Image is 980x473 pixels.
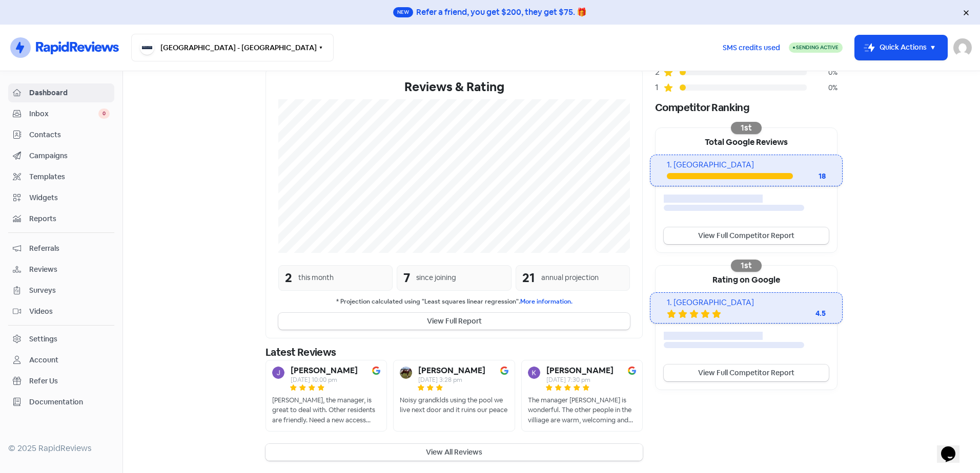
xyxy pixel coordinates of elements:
div: 18 [793,171,826,182]
div: © 2025 RapidReviews [8,442,114,455]
span: Widgets [29,192,110,203]
div: Settings [29,334,57,345]
a: Refer Us [8,372,114,391]
button: View All Reviews [266,444,643,461]
span: Documentation [29,397,110,407]
a: Inbox 0 [8,104,114,123]
div: annual projection [541,272,599,283]
div: Reviews & Rating [278,78,630,96]
a: SMS credits used [714,41,789,52]
a: Reports [8,209,114,228]
div: 0% [807,67,838,78]
a: View Full Competitor Report [664,227,829,244]
span: SMS credits used [723,42,780,53]
small: * Projection calculated using "Least squares linear regression". [278,297,630,307]
div: Total Google Reviews [656,128,837,155]
span: 0 [98,109,110,119]
a: Surveys [8,281,114,300]
img: Image [372,367,380,375]
button: View Full Report [278,313,630,330]
div: [DATE] 3:28 pm [418,377,485,383]
span: Refer Us [29,376,110,386]
span: Referrals [29,243,110,254]
div: 21 [522,269,535,287]
b: [PERSON_NAME] [418,367,485,375]
img: Image [500,367,508,375]
div: Competitor Ranking [655,100,838,115]
span: Contacts [29,130,110,140]
img: Avatar [272,367,284,379]
a: Templates [8,167,114,186]
div: Noisy grandklds using the pool we live next door and it ruins our peace [400,395,508,415]
div: Refer a friend, you get $200, they get $75. 🎁 [416,6,587,18]
a: Settings [8,330,114,349]
div: Latest Reviews [266,345,643,360]
span: Reviews [29,264,110,275]
a: Dashboard [8,83,114,102]
img: Avatar [400,367,412,379]
span: Inbox [29,109,98,119]
span: Dashboard [29,88,110,98]
b: [PERSON_NAME] [291,367,358,375]
a: Widgets [8,188,114,207]
span: Surveys [29,285,110,296]
img: User [953,38,972,57]
div: [DATE] 10:00 pm [291,377,358,383]
div: The manager [PERSON_NAME] is wonderful. The other people in the villiage are warm, welcoming and ... [528,395,636,425]
span: Videos [29,306,110,317]
a: More information. [520,297,573,306]
div: Account [29,355,58,365]
a: Documentation [8,393,114,412]
div: this month [298,272,334,283]
span: New [393,7,413,17]
div: 1st [731,260,762,272]
a: Referrals [8,239,114,258]
a: Reviews [8,260,114,279]
a: Contacts [8,125,114,144]
div: [PERSON_NAME], the manager, is great to deal with. Other residents are friendly. Need a new acces... [272,395,380,425]
iframe: chat widget [937,432,970,463]
div: 4.5 [785,308,826,319]
a: Campaigns [8,146,114,165]
div: 7 [403,269,410,287]
img: Image [628,367,636,375]
b: [PERSON_NAME] [546,367,614,375]
a: Sending Active [789,41,843,54]
span: Templates [29,171,110,182]
div: 2 [285,269,292,287]
a: Videos [8,302,114,321]
div: 2 [655,66,663,78]
div: since joining [416,272,456,283]
span: Sending Active [796,44,839,51]
span: Reports [29,213,110,224]
button: Quick Actions [855,35,947,60]
span: Campaigns [29,150,110,161]
div: 0% [807,82,838,93]
div: 1. [GEOGRAPHIC_DATA] [667,159,825,171]
div: 1 [655,81,663,94]
a: Account [8,351,114,370]
div: [DATE] 7:30 pm [546,377,614,383]
img: Avatar [528,367,540,379]
a: View Full Competitor Report [664,364,829,381]
button: [GEOGRAPHIC_DATA] - [GEOGRAPHIC_DATA] [131,34,334,61]
div: 1. [GEOGRAPHIC_DATA] [667,297,825,309]
div: 1st [731,122,762,134]
div: Rating on Google [656,266,837,292]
